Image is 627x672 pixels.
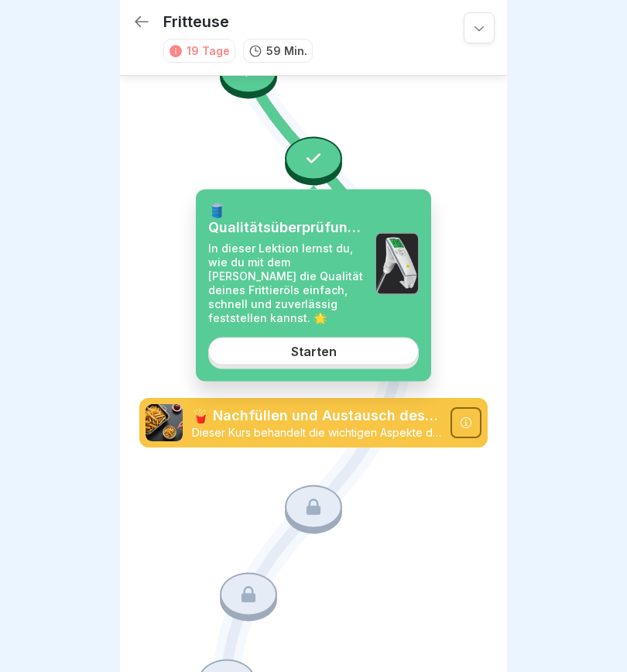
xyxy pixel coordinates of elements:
[208,242,363,325] p: In dieser Lektion lernst du, wie du mit dem [PERSON_NAME] die Qualität deines Frittieröls einfach...
[163,12,229,31] p: Fritteuse
[208,338,419,365] a: Starten
[291,345,337,358] div: Starten
[146,404,183,441] img: cuv45xaybhkpnu38aw8lcrqq.png
[187,43,230,59] div: 19 Tage
[192,426,441,440] p: Dieser Kurs behandelt die wichtigen Aspekte der Handhabung und Pflege von [PERSON_NAME] bei MENÜ ...
[208,202,363,235] p: 🛢️ Qualitätsüberprüfung mit dem VITO Oiltester
[192,406,441,426] p: 🍟 Nachfüllen und Austausch des Frittieröl/-fettes
[266,43,307,59] p: 59 Min.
